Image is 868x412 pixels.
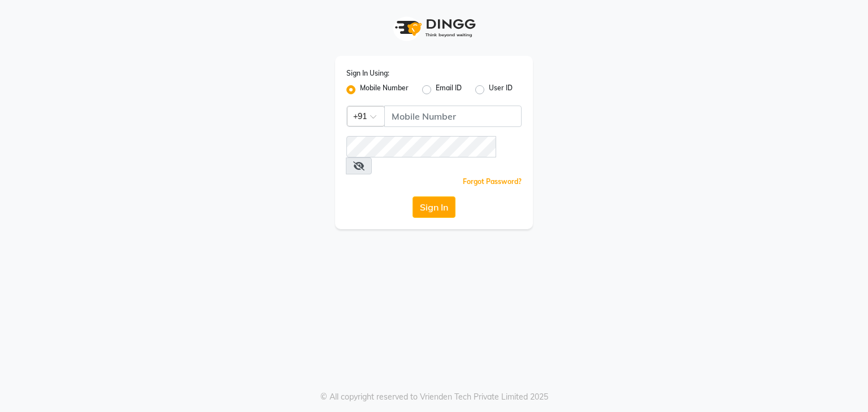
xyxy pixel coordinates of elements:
[436,83,462,97] label: Email ID
[389,11,479,45] img: logo1.svg
[346,136,496,157] input: Username
[489,83,513,97] label: User ID
[346,68,389,78] label: Sign In Using:
[463,177,522,186] a: Forgot Password?
[413,196,455,218] button: Sign In
[360,83,409,97] label: Mobile Number
[384,106,522,127] input: Username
